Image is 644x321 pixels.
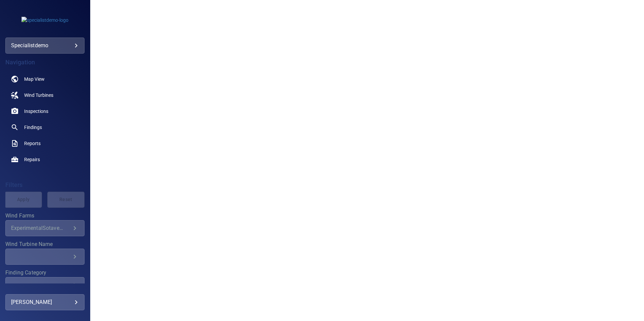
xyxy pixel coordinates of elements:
div: ExperimentalSotavento [11,225,71,231]
div: specialistdemo [5,38,85,54]
label: Wind Farms [5,213,85,218]
h4: Filters [5,182,85,188]
label: Finding Category [5,270,85,275]
span: Map View [24,76,45,82]
h4: Navigation [5,59,85,66]
a: repairs noActive [5,151,85,168]
div: Wind Turbine Name [5,249,85,265]
a: windturbines noActive [5,87,85,103]
span: Repairs [24,156,40,163]
span: Inspections [24,108,48,115]
span: Wind Turbines [24,92,53,99]
span: Reports [24,140,41,147]
div: Finding Category [5,277,85,293]
a: map noActive [5,71,85,87]
a: inspections noActive [5,103,85,119]
label: Wind Turbine Name [5,242,85,247]
div: Wind Farms [5,220,85,236]
a: reports noActive [5,135,85,151]
span: Findings [24,124,42,131]
img: specialistdemo-logo [21,17,68,23]
div: specialistdemo [11,40,79,51]
a: findings noActive [5,119,85,135]
div: [PERSON_NAME] [11,297,79,308]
